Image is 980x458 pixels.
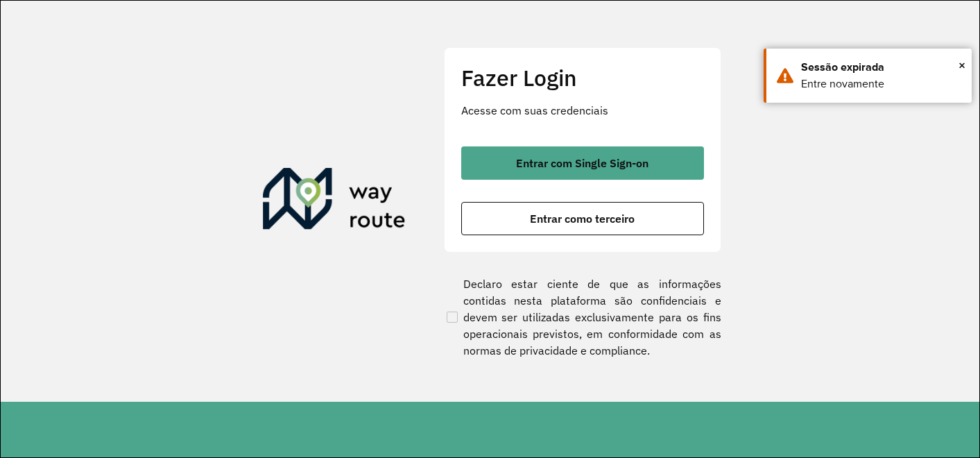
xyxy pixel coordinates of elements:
[461,146,704,180] button: button
[263,168,406,235] img: Roteirizador AmbevTech
[530,213,635,224] span: Entrar como terceiro
[461,102,704,119] p: Acesse com suas credenciais
[461,202,704,235] button: button
[958,55,965,76] button: Close
[516,158,648,169] span: Entrar com Single Sign-on
[444,275,721,359] label: Declaro estar ciente de que as informações contidas nesta plataforma são confidenciais e devem se...
[801,59,961,76] div: Sessão expirada
[461,65,704,91] h2: Fazer Login
[958,55,965,76] span: ×
[801,76,961,92] div: Entre novamente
